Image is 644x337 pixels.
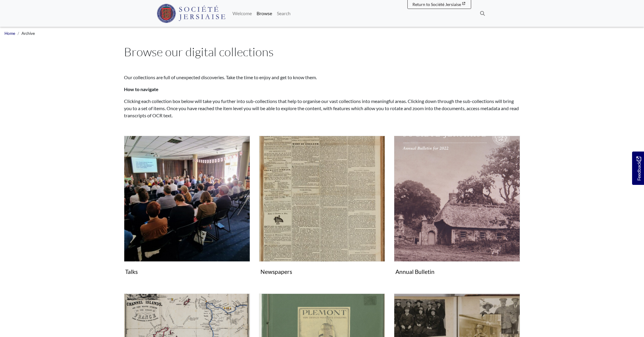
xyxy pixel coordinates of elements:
span: Feedback [635,157,642,181]
a: Home [4,31,15,36]
span: Archive [21,31,35,36]
p: Clicking each collection box below will take you further into sub-collections that help to organi... [124,98,520,119]
p: Our collections are full of unexpected discoveries. Take the time to enjoy and get to know them. [124,74,520,81]
img: Société Jersiaise [157,4,226,23]
a: Annual Bulletin Annual Bulletin [394,136,520,277]
a: Talks Talks [124,136,250,277]
a: Welcome [230,7,254,19]
a: Newspapers Newspapers [259,136,385,277]
a: Search [274,7,293,19]
div: Subcollection [255,136,389,286]
h1: Browse our digital collections [124,45,520,59]
img: Annual Bulletin [394,136,520,262]
a: Société Jersiaise logo [157,2,226,24]
img: Newspapers [259,136,385,262]
img: Talks [124,136,250,262]
div: Subcollection [120,136,255,286]
div: Subcollection [389,136,524,286]
span: Return to Société Jersiaise [412,2,461,7]
strong: How to navigate [124,86,159,92]
a: Would you like to provide feedback? [632,152,644,185]
a: Browse [254,7,274,19]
